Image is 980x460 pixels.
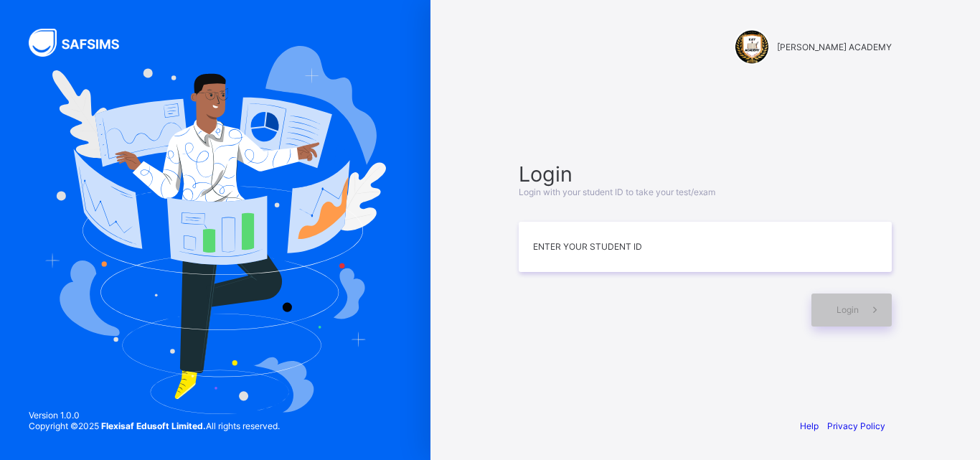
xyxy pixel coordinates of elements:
strong: Flexisaf Edusoft Limited. [101,421,206,431]
span: Copyright © 2025 All rights reserved. [29,421,280,431]
img: SAFSIMS Logo [29,29,136,57]
img: Hero Image [44,46,386,413]
span: Login [519,161,892,187]
span: [PERSON_NAME] ACADEMY [777,42,892,52]
span: Version 1.0.0 [29,410,280,421]
a: Help [800,421,819,431]
span: Login with your student ID to take your test/exam [519,187,715,197]
span: Login [837,304,859,315]
a: Privacy Policy [827,421,885,431]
